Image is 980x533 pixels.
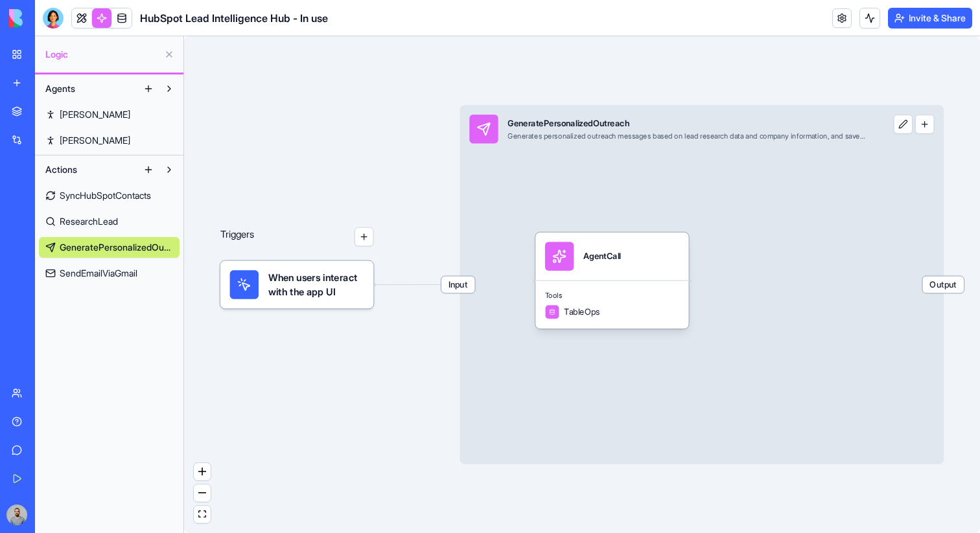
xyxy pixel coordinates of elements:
span: TableOps [564,306,600,317]
span: GeneratePersonalizedOutreach [60,241,173,254]
button: zoom out [194,484,211,502]
a: [PERSON_NAME] [39,104,180,125]
span: Logic [45,48,159,61]
button: fit view [194,506,211,523]
span: Actions [45,163,77,176]
button: Invite & Share [888,8,972,28]
div: AgentCallToolsTableOps [535,232,689,329]
span: [PERSON_NAME] [60,134,130,147]
span: Tools [545,290,679,300]
div: GeneratePersonalizedOutreach [507,117,867,129]
span: Input [441,277,475,293]
a: GeneratePersonalizedOutreach [39,237,180,258]
div: InputGeneratePersonalizedOutreachGenerates personalized outreach messages based on lead research ... [460,105,944,464]
span: ResearchLead [60,215,118,228]
span: Output [922,277,964,293]
a: SendEmailViaGmail [39,263,180,284]
span: HubSpot Lead Intelligence Hub - In use [140,10,328,26]
p: Triggers [220,227,255,247]
span: SyncHubSpotContacts [60,189,151,202]
span: When users interact with the app UI [268,270,364,299]
button: zoom in [194,463,211,481]
a: SyncHubSpotContacts [39,185,180,206]
button: Actions [39,159,138,180]
span: [PERSON_NAME] [60,108,130,121]
a: [PERSON_NAME] [39,130,180,151]
div: Generates personalized outreach messages based on lead research data and company information, and... [507,131,867,141]
span: Agents [45,82,75,95]
div: When users interact with the app UI [220,261,374,309]
a: ResearchLead [39,211,180,232]
div: AgentCall [583,251,621,262]
img: image_123650291_bsq8ao.jpg [6,505,27,525]
span: SendEmailViaGmail [60,267,137,280]
img: logo [9,9,89,27]
div: Triggers [220,189,374,309]
button: Agents [39,78,138,99]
